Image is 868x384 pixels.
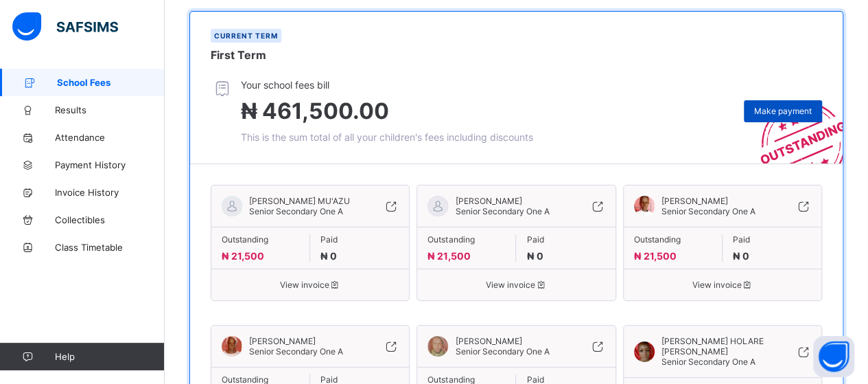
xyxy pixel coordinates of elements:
span: Senior Secondary One A [661,357,755,367]
span: [PERSON_NAME] [249,336,343,346]
span: Senior Secondary One A [249,206,343,216]
span: Outstanding [634,234,712,245]
span: Your school fees bill [241,79,533,91]
span: ₦ 0 [526,250,543,262]
span: [PERSON_NAME] [455,336,549,346]
span: View invoice [427,280,605,290]
span: Senior Secondary One A [661,206,755,216]
span: Paid [320,234,399,245]
span: Senior Secondary One A [249,346,343,357]
span: Outstanding [427,234,505,245]
span: Paid [526,234,605,245]
button: Open asap [813,336,854,377]
span: ₦ 0 [733,250,749,262]
span: [PERSON_NAME] MU'AZU [249,196,350,206]
span: Results [55,104,165,115]
span: ₦ 21,500 [222,250,264,262]
span: [PERSON_NAME] [661,196,755,206]
span: Make payment [754,106,812,116]
span: Help [55,351,164,362]
span: [PERSON_NAME] HOLARE [PERSON_NAME] [661,336,776,357]
span: ₦ 0 [320,250,337,262]
span: Payment History [55,159,165,170]
span: ₦ 21,500 [634,250,677,262]
span: [PERSON_NAME] [455,196,549,206]
span: School Fees [57,77,165,88]
span: View invoice [634,280,811,290]
span: View invoice [222,280,399,290]
span: Senior Secondary One A [455,346,549,357]
span: Attendance [55,132,165,143]
img: safsims [12,12,118,41]
span: ₦ 461,500.00 [241,98,389,124]
span: ₦ 21,500 [427,250,470,262]
span: Invoice History [55,187,165,198]
span: This is the sum total of all your children's fees including discounts [241,131,533,143]
span: Senior Secondary One A [455,206,549,216]
span: Outstanding [222,234,299,245]
span: First Term [211,48,266,62]
span: Paid [733,234,811,245]
span: Collectibles [55,214,165,225]
span: Current term [214,32,278,40]
span: Class Timetable [55,242,165,253]
img: outstanding-stamp.3c148f88c3ebafa6da95868fa43343a1.svg [743,85,843,163]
